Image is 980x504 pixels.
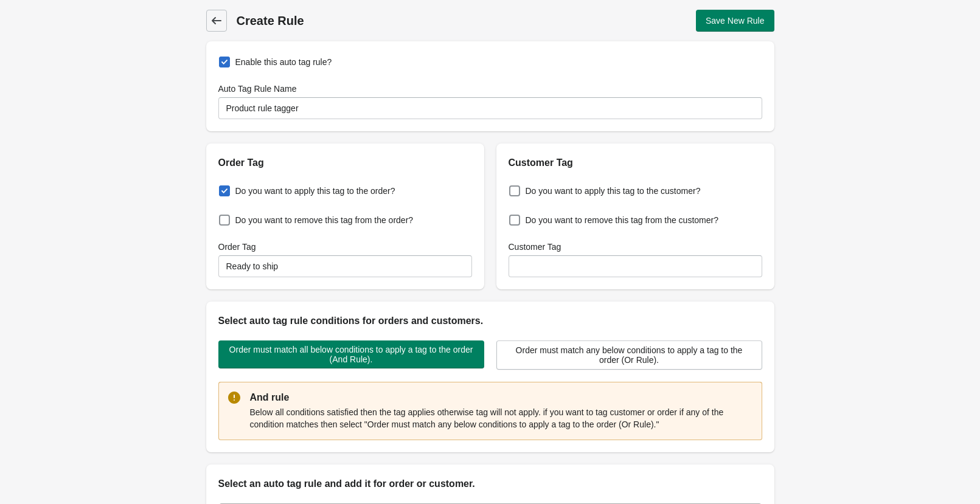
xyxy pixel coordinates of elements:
h2: Select an auto tag rule and add it for order or customer. [218,477,762,491]
p: Below all conditions satisfied then the tag applies otherwise tag will not apply. if you want to ... [250,406,752,430]
span: Do you want to apply this tag to the customer? [526,185,701,197]
h2: Select auto tag rule conditions for orders and customers. [218,314,762,328]
span: Do you want to apply this tag to the order? [235,185,395,197]
span: Do you want to remove this tag from the order? [235,214,414,226]
button: Order must match any below conditions to apply a tag to the order (Or Rule). [496,340,762,370]
h2: Customer Tag [509,156,762,170]
h1: Create Rule [237,12,490,29]
h2: Order Tag [218,156,472,170]
span: Save New Rule [706,16,765,26]
span: Order must match all below conditions to apply a tag to the order (And Rule). [228,345,474,364]
label: Auto Tag Rule Name [218,83,297,95]
label: Order Tag [218,241,256,253]
label: Customer Tag [509,241,561,253]
button: Order must match all below conditions to apply a tag to the order (And Rule). [218,340,484,368]
span: Enable this auto tag rule? [235,56,332,68]
p: And rule [250,390,752,405]
span: Do you want to remove this tag from the customer? [526,214,718,226]
span: Order must match any below conditions to apply a tag to the order (Or Rule). [507,345,752,365]
button: Save New Rule [696,10,774,32]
